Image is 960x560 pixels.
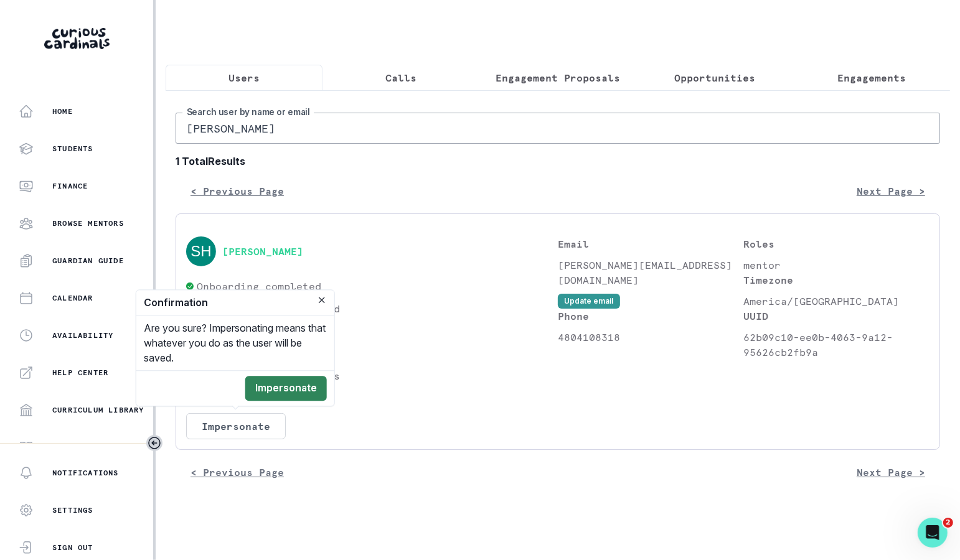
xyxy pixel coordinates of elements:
[744,309,930,324] p: UUID
[186,236,216,266] img: svg
[744,294,930,309] p: America/[GEOGRAPHIC_DATA]
[52,442,129,452] p: Mentor Handbook
[136,315,334,370] div: Are you sure? Impersonating means that whatever you do as the user will be saved.
[314,292,329,307] button: Close
[52,256,124,266] p: Guardian Guide
[744,330,930,360] p: 62b09c10-ee0b-4063-9a12-95626cb2fb9a
[674,70,755,85] p: Opportunities
[44,28,110,49] img: Curious Cardinals Logo
[146,435,162,451] button: Toggle sidebar
[52,181,88,191] p: Finance
[918,518,948,548] iframe: Intercom live chat
[52,144,93,154] p: Students
[222,245,303,258] button: [PERSON_NAME]
[176,179,299,203] button: < Previous Page
[52,218,124,228] p: Browse Mentors
[842,460,940,485] button: Next Page >
[837,70,906,85] p: Engagements
[744,236,930,251] p: Roles
[842,179,940,203] button: Next Page >
[744,258,930,273] p: mentor
[52,106,73,116] p: Home
[52,405,144,415] p: Curriculum Library
[52,505,93,515] p: Settings
[186,413,286,439] button: Impersonate
[52,468,119,478] p: Notifications
[52,368,108,378] p: Help Center
[496,70,620,85] p: Engagement Proposals
[52,543,93,553] p: Sign Out
[228,70,260,85] p: Users
[385,70,416,85] p: Calls
[197,279,321,294] p: Onboarding completed
[558,236,744,251] p: Email
[52,330,113,340] p: Availability
[52,293,93,303] p: Calendar
[245,376,327,401] button: Impersonate
[176,154,940,169] b: 1 Total Results
[744,273,930,287] p: Timezone
[558,309,744,324] p: Phone
[943,518,953,528] span: 2
[558,294,620,309] button: Update email
[176,460,299,485] button: < Previous Page
[558,330,744,345] p: 4804108318
[558,258,744,287] p: [PERSON_NAME][EMAIL_ADDRESS][DOMAIN_NAME]
[136,290,334,315] header: Confirmation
